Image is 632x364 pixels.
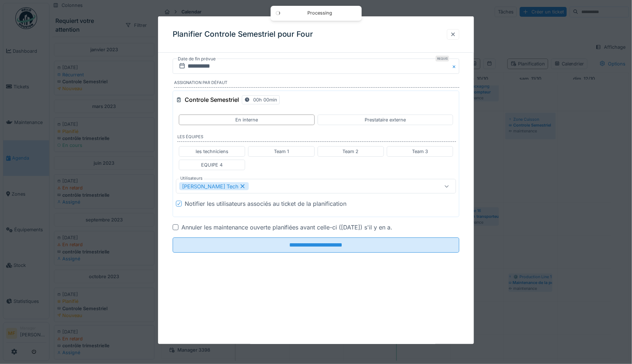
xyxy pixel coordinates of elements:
div: Team 3 [412,148,428,155]
div: Annuler les maintenance ouverte planifiées avant celle-ci ([DATE]) s'il y en a. [181,223,393,232]
div: EQUIPE 4 [201,161,223,168]
div: Team 2 [343,148,359,155]
div: Notifier les utilisateurs associés au ticket de la planification [185,199,347,208]
div: En interne [235,116,258,123]
button: Close [451,59,459,74]
h3: Planifier Controle Semestriel pour Four [173,30,313,39]
label: Les équipes [177,134,456,142]
div: Processing [285,10,354,16]
h3: Controle Semestriel [185,96,239,103]
div: [PERSON_NAME] Tech [179,182,249,190]
div: les techniciens [196,148,228,155]
label: Utilisateurs [179,175,204,181]
label: Assignation par défaut [174,80,460,88]
div: 00h 00min [253,96,277,103]
label: Date de fin prévue [177,55,216,63]
div: Requis [436,56,449,61]
div: Team 1 [274,148,289,155]
div: Prestataire externe [365,116,406,123]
